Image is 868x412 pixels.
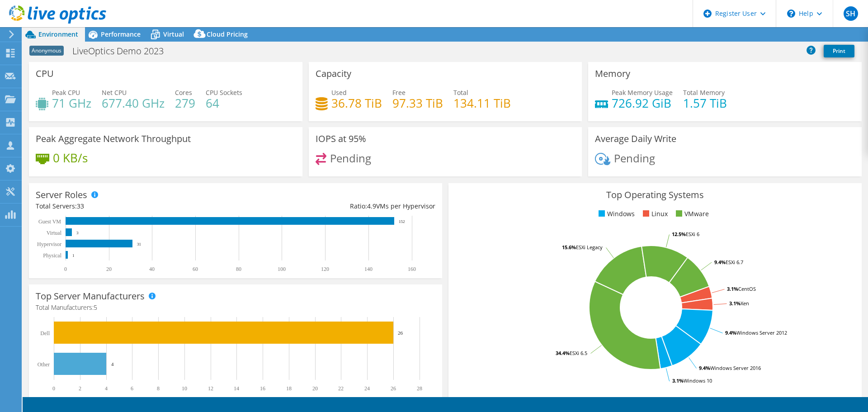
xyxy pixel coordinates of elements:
text: Virtual [47,230,62,236]
h4: 134.11 TiB [453,98,511,108]
h3: Capacity [316,69,351,79]
h4: 1.57 TiB [683,98,727,108]
tspan: 3.1% [729,300,741,307]
span: Performance [101,30,141,38]
tspan: ESXi Legacy [576,244,603,251]
text: 18 [286,385,292,392]
text: 16 [260,385,265,392]
text: 31 [137,242,141,246]
tspan: 3.1% [727,285,738,292]
span: Anonymous [29,46,64,56]
span: Peak Memory Usage [612,88,673,97]
h4: 36.78 TiB [331,98,382,108]
span: CPU Sockets [206,88,242,97]
span: Cloud Pricing [207,30,248,38]
span: 5 [94,303,97,312]
text: 140 [364,266,373,272]
span: Virtual [163,30,184,38]
h3: Peak Aggregate Network Throughput [36,134,191,144]
tspan: 9.4% [714,259,726,265]
div: Total Servers: [36,201,236,211]
text: Other [38,361,50,368]
h3: Server Roles [36,190,87,200]
text: 120 [321,266,329,272]
text: 1 [72,253,75,258]
h4: 71 GHz [52,98,91,108]
text: 0 [64,266,67,272]
tspan: 12.5% [672,231,686,237]
text: 26 [391,385,396,392]
text: 28 [417,385,422,392]
span: Used [331,88,347,97]
text: Guest VM [38,218,61,225]
h4: 97.33 TiB [392,98,443,108]
text: 40 [149,266,155,272]
text: 20 [312,385,318,392]
h1: LiveOptics Demo 2023 [68,46,178,56]
span: 4.9 [367,202,376,210]
h4: 726.92 GiB [612,98,673,108]
h4: 64 [206,98,242,108]
span: Cores [175,88,192,97]
text: 152 [399,219,405,224]
tspan: ESXi 6 [686,231,699,237]
text: 160 [408,266,416,272]
text: 2 [79,385,81,392]
span: Environment [38,30,78,38]
span: Total [453,88,468,97]
h4: Total Manufacturers: [36,303,435,313]
text: Physical [43,252,61,259]
h4: 677.40 GHz [102,98,165,108]
h3: Memory [595,69,630,79]
tspan: ESXi 6.5 [570,350,587,356]
tspan: 9.4% [725,329,736,336]
text: 12 [208,385,213,392]
span: Pending [614,151,655,166]
div: Ratio: VMs per Hypervisor [236,201,435,211]
span: Net CPU [102,88,127,97]
tspan: 15.6% [562,244,576,251]
span: Total Memory [683,88,725,97]
text: 80 [236,266,241,272]
tspan: 3.1% [672,377,684,384]
tspan: Xen [741,300,749,307]
text: Dell [40,330,50,336]
span: 33 [77,202,84,210]
tspan: 9.4% [699,365,710,371]
a: Print [824,45,854,57]
text: 3 [76,231,79,235]
li: VMware [674,209,709,219]
text: Hypervisor [37,241,61,247]
tspan: Windows Server 2012 [736,329,787,336]
h3: Top Operating Systems [455,190,855,200]
text: 14 [234,385,239,392]
li: Linux [641,209,668,219]
h3: Top Server Manufacturers [36,291,145,301]
text: 6 [131,385,133,392]
tspan: Windows 10 [684,377,712,384]
tspan: Windows Server 2016 [710,365,761,371]
text: 26 [398,330,403,336]
text: 10 [182,385,187,392]
text: 8 [157,385,160,392]
text: 4 [105,385,108,392]
span: SH [844,6,858,21]
tspan: ESXi 6.7 [726,259,743,265]
h3: IOPS at 95% [316,134,366,144]
text: 22 [338,385,344,392]
li: Windows [596,209,635,219]
tspan: CentOS [738,285,756,292]
text: 4 [111,361,114,367]
text: 24 [364,385,370,392]
span: Peak CPU [52,88,80,97]
h4: 0 KB/s [53,153,88,163]
tspan: 34.4% [556,350,570,356]
h3: Average Daily Write [595,134,676,144]
text: 0 [52,385,55,392]
h4: 279 [175,98,195,108]
span: Pending [330,151,371,166]
svg: \n [787,9,795,18]
text: 100 [278,266,286,272]
h3: CPU [36,69,54,79]
text: 20 [106,266,112,272]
